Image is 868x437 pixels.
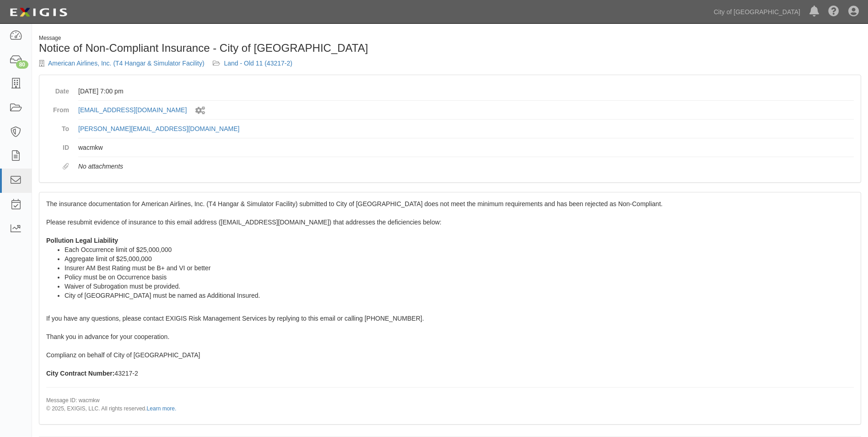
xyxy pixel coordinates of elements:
b: City Contract Number: [46,370,114,377]
li: City of [GEOGRAPHIC_DATA] must be named as Additional Insured. [65,291,854,300]
p: Message ID: wacmkw © 2025, EXIGIS, LLC. All rights reserved. [46,397,854,412]
h1: Notice of Non-Compliant Insurance - City of [GEOGRAPHIC_DATA] [39,42,443,54]
li: Each Occurrence limit of $25,000,000 [65,245,854,254]
i: Help Center - Complianz [828,6,839,17]
dt: From [46,101,69,115]
dd: wacmkw [78,138,854,157]
em: No attachments [78,163,123,170]
a: American Airlines, Inc. (T4 Hangar & Simulator Facility) [48,60,205,67]
img: logo-5460c22ac91f19d4615b14bd174203de0afe785f0fc80cf4dbbc73dc1793850b.png [7,4,70,21]
dt: To [46,120,69,133]
li: Aggregate limit of $25,000,000 [65,254,854,263]
div: Message [39,34,443,42]
a: Land - Old 11 (43217-2) [224,60,292,67]
li: Insurer AM Best Rating must be B+ and VI or better [65,263,854,273]
a: [PERSON_NAME][EMAIL_ADDRESS][DOMAIN_NAME] [78,125,239,132]
strong: Pollution Legal Liability [46,237,118,244]
i: Attachments [63,164,69,170]
a: City of [GEOGRAPHIC_DATA] [709,3,805,21]
dt: ID [46,138,69,152]
a: [EMAIL_ADDRESS][DOMAIN_NAME] [78,106,187,114]
div: 80 [16,60,28,69]
dt: Date [46,82,69,96]
dd: [DATE] 7:00 pm [78,82,854,101]
li: Policy must be on Occurrence basis [65,273,854,282]
i: Sent by system workflow [195,107,205,115]
li: Waiver of Subrogation must be provided. [65,282,854,291]
span: The insurance documentation for American Airlines, Inc. (T4 Hangar & Simulator Facility) submitte... [46,200,854,412]
a: Learn more. [147,405,177,412]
